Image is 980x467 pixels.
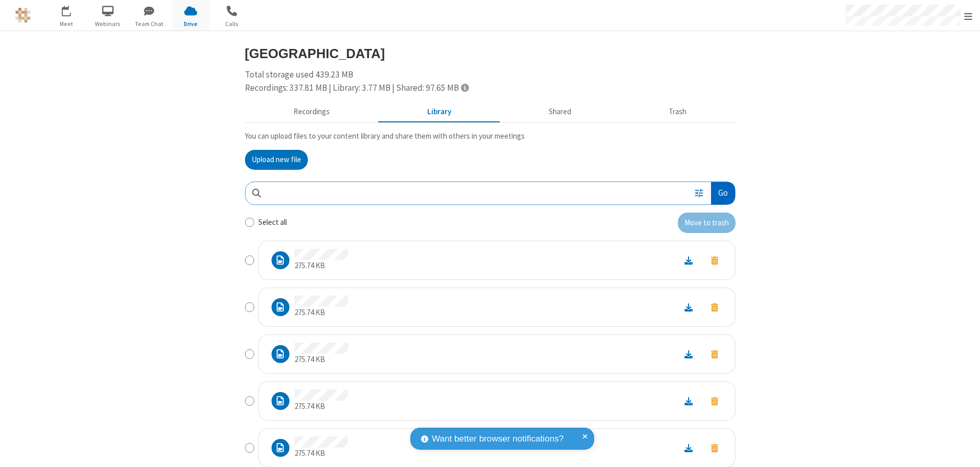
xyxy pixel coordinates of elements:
[675,301,702,313] a: Download file
[702,394,727,408] button: Move to trash
[258,217,287,228] label: Select all
[295,354,348,366] p: 275.74 KB
[702,441,727,455] button: Move to trash
[702,300,727,314] button: Move to trash
[678,213,736,233] button: Move to trash
[130,19,168,29] span: Team Chat
[245,46,736,61] h3: [GEOGRAPHIC_DATA]
[461,83,469,92] span: Totals displayed include files that have been moved to the trash.
[245,82,736,95] div: Recordings: 337.81 MB | Library: 3.77 MB | Shared: 97.65 MB
[295,307,348,319] p: 275.74 KB
[379,102,500,122] button: Content library
[295,448,348,459] p: 275.74 KB
[620,102,736,122] button: Trash
[675,254,702,266] a: Download file
[675,395,702,407] a: Download file
[245,68,736,94] div: Total storage used 439.23 MB
[15,8,31,23] img: QA Selenium DO NOT DELETE OR CHANGE
[245,131,736,142] p: You can upload files to your content library and share them with others in your meetings
[69,6,76,13] div: 1
[675,348,702,360] a: Download file
[47,19,86,29] span: Meet
[213,19,251,29] span: Calls
[711,182,734,205] button: Go
[89,19,127,29] span: Webinars
[500,102,620,122] button: Shared during meetings
[245,102,379,122] button: Recorded meetings
[295,401,348,412] p: 275.74 KB
[702,253,727,267] button: Move to trash
[702,347,727,361] button: Move to trash
[432,432,563,446] span: Want better browser notifications?
[675,442,702,454] a: Download file
[954,440,972,460] iframe: Chat
[245,150,308,170] button: Upload new file
[171,19,210,29] span: Drive
[295,260,348,272] p: 275.74 KB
